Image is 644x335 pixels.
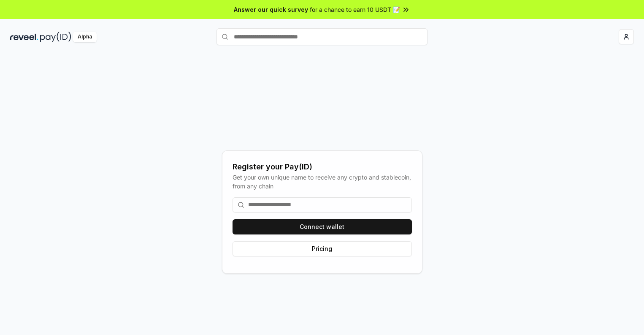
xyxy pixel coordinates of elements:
div: Register your Pay(ID) [233,161,412,173]
div: Get your own unique name to receive any crypto and stablecoin, from any chain [233,173,412,191]
button: Connect wallet [233,219,412,234]
img: pay_id [40,32,71,42]
span: Answer our quick survey [234,5,308,14]
img: reveel_dark [10,32,38,42]
button: Pricing [233,241,412,256]
span: for a chance to earn 10 USDT 📝 [310,5,400,14]
div: Alpha [73,32,97,42]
